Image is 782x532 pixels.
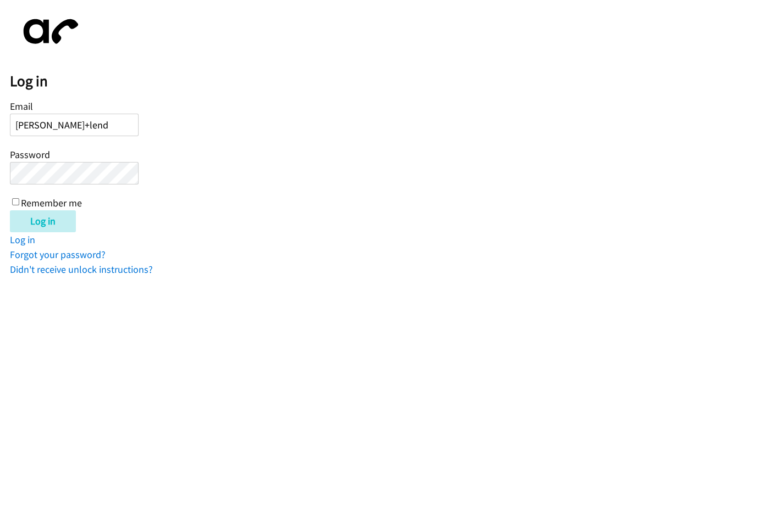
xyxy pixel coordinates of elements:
[10,248,106,261] a: Forgot your password?
[10,72,782,91] h2: Log in
[10,233,35,246] a: Log in
[10,148,50,161] label: Password
[21,197,82,209] label: Remember me
[10,10,87,53] img: aphone-8a226864a2ddd6a5e75d1ebefc011f4aa8f32683c2d82f3fb0802fe031f96514.svg
[10,263,153,276] a: Didn't receive unlock instructions?
[10,210,76,232] input: Log in
[10,100,33,113] label: Email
